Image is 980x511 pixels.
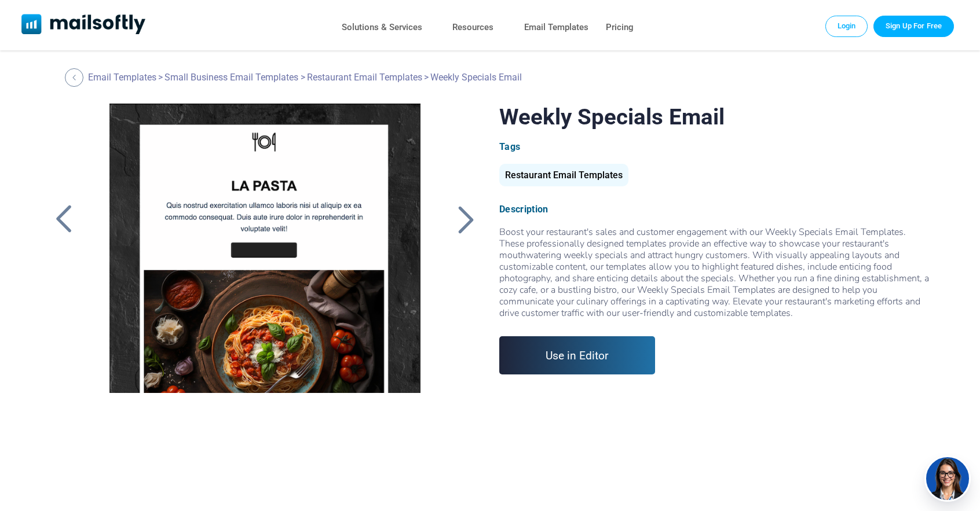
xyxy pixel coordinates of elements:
a: Restaurant Email Templates [499,174,628,179]
a: Small Business Email Templates [164,72,298,83]
a: Email Templates [88,72,156,83]
div: Description [499,204,931,215]
a: Restaurant Email Templates [307,72,422,83]
a: Resources [452,19,493,36]
a: Weekly Specials Email [92,104,437,393]
a: Solutions & Services [342,19,422,36]
div: Tags [499,141,931,152]
a: Use in Editor [499,336,655,374]
h1: Weekly Specials Email [499,104,931,130]
div: Restaurant Email Templates [499,164,628,186]
a: Mailsoftly [21,14,146,36]
div: Boost your restaurant's sales and customer engagement with our Weekly Specials Email Templates. T... [499,226,931,319]
a: Email Templates [524,19,588,36]
a: Trial [873,16,954,36]
a: Back [452,204,481,234]
a: Back [49,204,78,234]
a: Login [825,16,868,36]
a: Pricing [606,19,634,36]
a: Back [65,68,86,87]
